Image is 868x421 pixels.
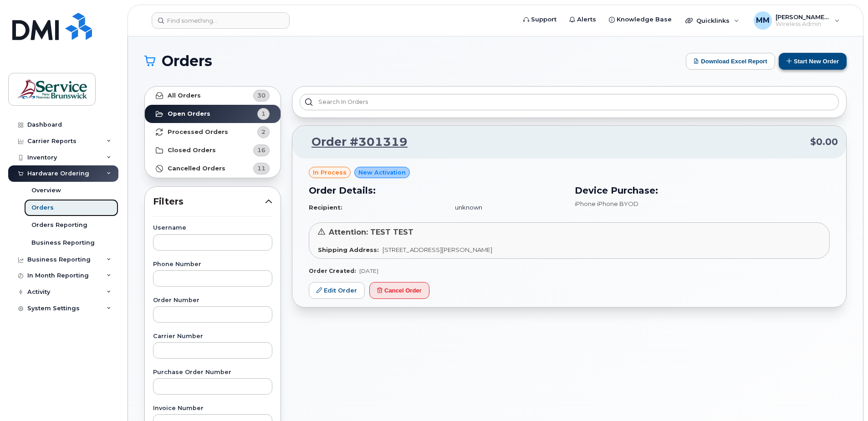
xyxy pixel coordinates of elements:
strong: Order Created: [309,267,356,274]
button: Download Excel Report [686,53,775,70]
label: Order Number [153,298,272,303]
strong: Processed Orders [168,128,228,136]
td: unknown [447,200,564,216]
strong: Recipient: [309,204,342,211]
span: 2 [261,128,266,136]
a: Closed Orders16 [145,141,281,159]
a: Order #301319 [301,134,408,150]
span: [DATE] [359,267,378,274]
label: Purchase Order Number [153,370,272,375]
span: Filters [153,195,265,208]
button: Start New Order [779,53,847,70]
h3: Order Details: [309,184,564,197]
label: Carrier Number [153,334,272,339]
span: New Activation [358,168,406,177]
span: iPhone iPhone BYOD [575,200,638,207]
h3: Device Purchase: [575,184,830,197]
a: Open Orders1 [145,105,281,123]
span: 16 [257,146,266,154]
a: Processed Orders2 [145,123,281,141]
span: 1 [261,109,266,118]
label: Username [153,225,272,231]
span: $0.00 [810,135,838,149]
span: 11 [257,164,266,173]
a: Cancelled Orders11 [145,159,281,178]
a: All Orders30 [145,87,281,105]
span: Attention: TEST TEST [329,228,414,236]
span: [STREET_ADDRESS][PERSON_NAME] [383,246,492,253]
strong: Cancelled Orders [168,165,225,172]
strong: Closed Orders [168,147,216,154]
input: Search in orders [300,94,839,110]
strong: Open Orders [168,110,210,118]
span: 30 [257,91,266,100]
span: in process [313,168,347,177]
label: Phone Number [153,262,272,267]
a: Edit Order [309,282,365,299]
label: Invoice Number [153,406,272,411]
strong: Shipping Address: [318,246,379,253]
button: Cancel Order [369,282,429,299]
strong: All Orders [168,92,201,99]
span: Orders [162,54,212,68]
